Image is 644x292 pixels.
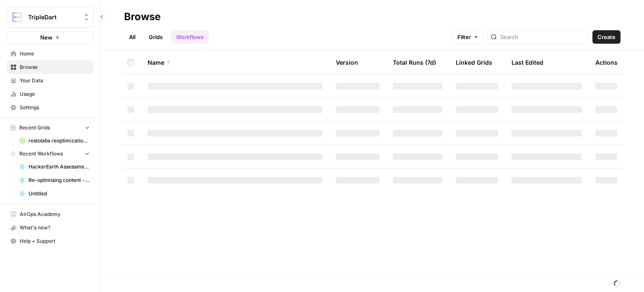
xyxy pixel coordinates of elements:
[592,30,621,44] button: Create
[16,134,93,147] a: restolabs reoptimizations aug
[29,176,90,184] span: Re-optimising content - Signeasy
[500,33,585,41] input: Search
[7,208,93,221] a: AirOps Academy
[7,221,93,234] div: What's new?
[512,51,543,74] div: Last Edited
[7,61,93,74] a: Browse
[28,13,79,21] span: TripleDart
[20,210,90,218] span: AirOps Academy
[20,50,90,58] span: Home
[20,63,90,71] span: Browse
[171,30,209,44] a: Workflows
[16,160,93,174] a: HackerEarth Assessment Test | Final
[29,163,90,171] span: HackerEarth Assessment Test | Final
[457,33,471,41] span: Filter
[16,187,93,200] a: Untitled
[597,33,615,41] span: Create
[19,124,50,132] span: Recent Grids
[144,30,168,44] a: Grids
[148,51,322,74] div: Name
[7,101,93,114] a: Settings
[20,237,90,245] span: Help + Support
[124,10,161,24] div: Browse
[7,121,93,134] button: Recent Grids
[20,104,90,111] span: Settings
[20,90,90,98] span: Usage
[7,74,93,87] a: Your Data
[7,7,93,28] button: Workspace: TripleDart
[595,51,618,74] div: Actions
[393,51,436,74] div: Total Runs (7d)
[7,31,93,44] button: New
[40,33,52,42] span: New
[20,77,90,84] span: Your Data
[10,10,25,25] img: TripleDart Logo
[7,147,93,160] button: Recent Workflows
[7,87,93,101] a: Usage
[124,30,140,44] a: All
[19,150,63,158] span: Recent Workflows
[452,30,484,44] button: Filter
[7,234,93,248] button: Help + Support
[7,221,93,234] button: What's new?
[29,137,90,145] span: restolabs reoptimizations aug
[456,51,492,74] div: Linked Grids
[7,47,93,61] a: Home
[336,51,358,74] div: Version
[16,174,93,187] a: Re-optimising content - Signeasy
[29,190,90,197] span: Untitled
